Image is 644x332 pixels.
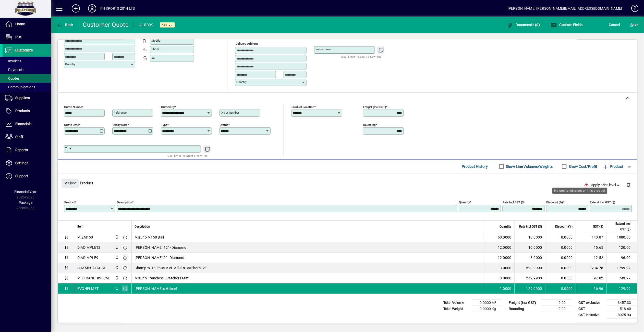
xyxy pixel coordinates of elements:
[84,4,100,13] button: Profile
[546,200,563,204] mat-label: Discount (%)
[545,263,576,273] td: 0.0000
[610,221,631,232] span: Extend incl GST ($)
[64,123,79,126] mat-label: Quote date
[114,265,119,271] span: Central
[606,283,637,294] td: 129.99
[161,105,175,109] mat-label: Quoted by
[472,300,502,306] td: 0.0000 M³
[606,253,637,263] td: 96.00
[441,300,472,306] td: Total Volume
[500,265,512,270] span: 3.0000
[631,21,639,29] span: ave
[545,253,576,263] td: 0.0000
[3,65,51,74] a: Payments
[541,300,572,306] td: 0.00
[608,20,622,29] button: Cancel
[15,22,25,26] span: Home
[518,245,542,250] div: 10.0000
[3,83,51,91] a: Communications
[606,263,637,273] td: 1799.97
[576,263,606,273] td: 234.78
[77,265,108,270] div: CHAMPCATCHSET
[221,111,239,114] mat-label: Order number
[555,224,573,229] span: Discount (%)
[62,179,79,188] button: Close
[342,54,382,60] mat-hint: Use 'Enter' to start a new line
[609,21,620,29] span: Cancel
[518,255,542,260] div: 8.0000
[15,135,23,139] span: Staff
[3,18,51,31] a: Home
[593,224,603,229] span: GST ($)
[519,224,542,229] span: Rate incl GST ($)
[590,200,615,204] mat-label: Extend incl GST ($)
[576,243,606,253] td: 15.65
[589,180,623,189] button: Apply price level
[15,174,28,178] span: Support
[135,286,178,291] span: [PERSON_NAME]'s Helmet
[460,162,490,171] button: Product History
[629,20,640,29] button: Save
[65,147,71,150] mat-label: Title
[162,23,173,27] span: Active
[518,265,542,270] div: 599.9900
[3,31,51,44] a: POS
[576,312,607,318] td: GST inclusive
[3,131,51,144] a: Staff
[83,21,129,29] div: Customer Quote
[576,306,607,312] td: GST
[462,162,488,171] span: Product History
[220,123,228,126] mat-label: Status
[498,245,512,250] span: 12.0000
[15,109,30,113] span: Products
[77,255,99,260] div: DIADIMPLE9
[64,105,83,109] mat-label: Quote number
[545,273,576,283] td: 0.0000
[77,235,93,240] div: MIZM150
[607,306,637,312] td: 518.60
[315,48,331,51] mat-label: Instructions
[498,235,512,240] span: 60.0000
[576,283,606,294] td: 16.96
[3,118,51,131] a: Financials
[507,23,540,27] span: Documents (0)
[15,48,33,52] span: Customers
[117,200,132,204] mat-label: Description
[441,306,472,312] td: Total Weight
[505,164,553,169] label: Show Line Volumes/Weights
[56,23,74,27] span: Back
[551,23,583,27] span: Custom Fields
[498,255,512,260] span: 12.0000
[15,35,22,39] span: POS
[15,190,37,194] span: Financial Year
[114,111,127,114] mat-label: Reference
[576,273,606,283] td: 97.82
[600,162,626,171] button: Product
[77,276,109,281] div: MIZFRANCHISECM
[135,255,185,260] span: [PERSON_NAME] 9" - Diamond
[607,300,637,306] td: 3457.33
[51,20,79,29] app-page-header-button: Back
[550,20,584,29] button: Custom Fields
[545,232,576,243] td: 0.0000
[291,105,314,109] mat-label: Product location
[5,76,20,80] span: Quotes
[64,200,75,204] mat-label: Product
[114,255,119,260] span: Central
[15,161,28,165] span: Settings
[506,300,541,306] td: Freight (incl GST)
[114,234,119,240] span: Central
[77,286,99,291] div: EVOHELMET
[363,123,375,126] mat-label: Rounding
[15,122,31,126] span: Financials
[65,62,75,66] mat-label: Country
[607,312,637,318] td: 3975.93
[506,306,541,312] td: Rounding
[135,245,187,250] span: [PERSON_NAME] 12" - Diamond
[3,157,51,170] a: Settings
[135,276,189,281] span: Mizuno Franchise - Catchers Mitt
[68,4,84,13] button: Add
[15,148,28,152] span: Reports
[5,68,24,72] span: Payments
[508,4,622,13] div: [PERSON_NAME] [PERSON_NAME][EMAIL_ADDRESS][DOMAIN_NAME]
